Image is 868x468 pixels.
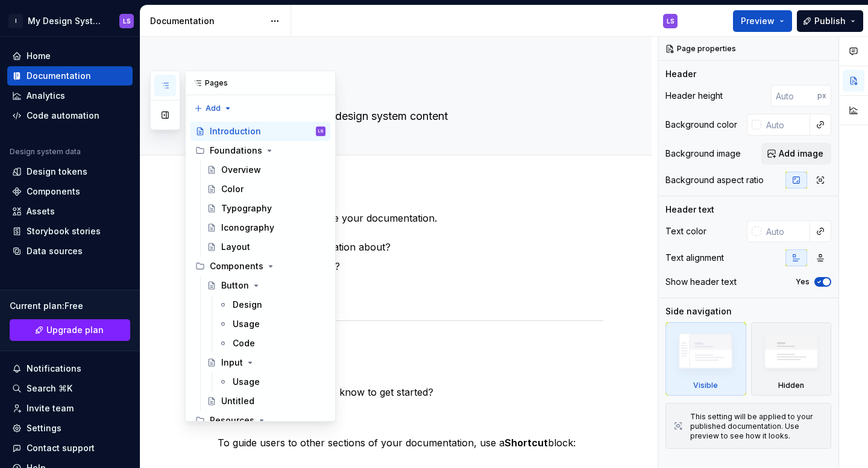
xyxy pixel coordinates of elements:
[28,15,105,27] div: My Design System
[318,125,324,137] div: LS
[10,300,130,312] div: Current plan : Free
[215,107,601,126] textarea: Replace with your own design system content
[796,277,810,287] label: Yes
[665,68,696,80] div: Header
[213,314,330,334] a: Usage
[771,85,817,107] input: Auto
[221,241,250,253] div: Layout
[751,322,832,396] div: Hidden
[221,183,244,195] div: Color
[221,222,274,234] div: Iconography
[218,211,603,225] p: In the introduction, outline your documentation.
[7,182,133,201] a: Components
[186,71,335,95] div: Pages
[27,382,72,395] div: Search ⌘K
[202,218,330,237] a: Iconography
[27,90,65,102] div: Analytics
[761,220,810,242] input: Auto
[2,8,137,34] button: IMy Design SystemLS
[761,114,810,136] input: Auto
[27,442,95,454] div: Contact support
[206,104,221,113] span: Add
[221,395,254,407] div: Untitled
[693,381,718,390] div: Visible
[7,438,133,458] button: Contact support
[27,70,91,82] div: Documentation
[27,245,83,257] div: Data sources
[210,260,263,272] div: Components
[221,164,261,176] div: Overview
[27,402,74,414] div: Invite team
[232,240,603,254] p: What is this documentation about?
[27,205,55,217] div: Assets
[27,186,80,198] div: Components
[665,252,724,264] div: Text alignment
[213,372,330,392] a: Usage
[213,295,330,314] a: Design
[10,319,130,341] a: Upgrade plan
[210,414,254,426] div: Resources
[233,337,255,349] div: Code
[123,16,131,26] div: LS
[202,199,330,218] a: Typography
[817,91,826,101] p: px
[27,50,51,62] div: Home
[665,305,732,317] div: Side navigation
[27,422,61,434] div: Settings
[221,279,249,292] div: Button
[202,353,330,372] a: Input
[190,141,330,160] div: Foundations
[667,16,675,26] div: LS
[233,299,262,311] div: Design
[218,354,603,375] h1: Get started
[27,166,87,178] div: Design tokens
[221,357,243,369] div: Input
[221,202,272,214] div: Typography
[7,162,133,181] a: Design tokens
[215,75,601,104] textarea: Introduction
[27,225,101,237] div: Storybook stories
[213,334,330,353] a: Code
[7,399,133,418] a: Invite team
[761,143,831,164] button: Add image
[665,174,764,186] div: Background aspect ratio
[505,437,548,449] strong: Shortcut
[7,106,133,125] a: Code automation
[665,276,737,288] div: Show header text
[8,14,23,28] div: I
[46,324,104,336] span: Upgrade plan
[190,411,330,430] div: Resources
[218,435,603,450] p: To guide users to other sections of your documentation, use a block:
[210,145,262,157] div: Foundations
[190,257,330,276] div: Components
[27,363,81,375] div: Notifications
[202,276,330,295] a: Button
[7,359,133,378] button: Notifications
[7,222,133,241] a: Storybook stories
[7,66,133,86] a: Documentation
[10,147,81,157] div: Design system data
[7,86,133,105] a: Analytics
[779,148,823,160] span: Add image
[210,125,261,137] div: Introduction
[7,46,133,66] a: Home
[7,202,133,221] a: Assets
[797,10,863,32] button: Publish
[665,148,741,160] div: Background image
[150,15,264,27] div: Documentation
[7,242,133,261] a: Data sources
[202,237,330,257] a: Layout
[665,225,706,237] div: Text color
[690,412,823,441] div: This setting will be applied to your published documentation. Use preview to see how it looks.
[665,322,746,396] div: Visible
[190,100,236,117] button: Add
[27,110,99,122] div: Code automation
[233,318,260,330] div: Usage
[778,381,804,390] div: Hidden
[814,15,846,27] span: Publish
[733,10,792,32] button: Preview
[741,15,775,27] span: Preview
[665,90,723,102] div: Header height
[202,179,330,199] a: Color
[202,392,330,411] a: Untitled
